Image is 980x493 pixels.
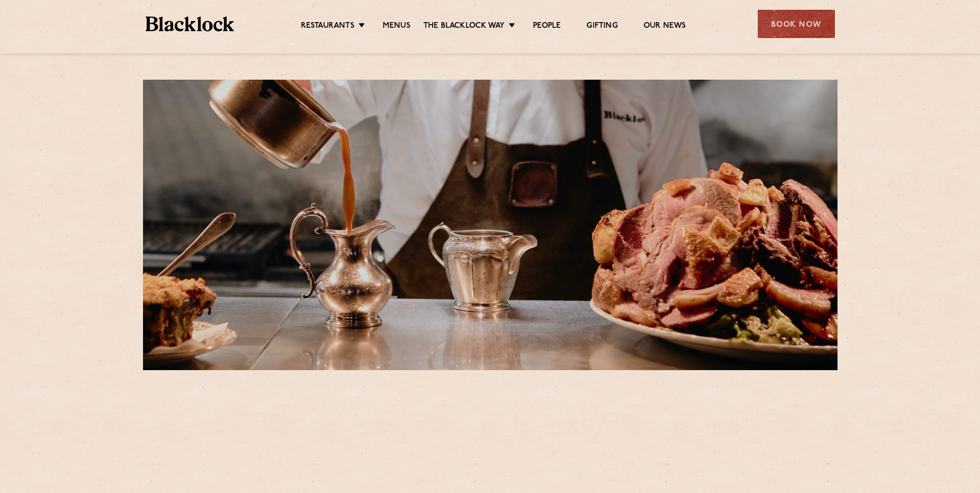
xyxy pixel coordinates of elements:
a: Restaurants [301,21,354,32]
a: Gifting [586,21,617,32]
img: BL_Textured_Logo-footer-cropped.svg [146,16,235,31]
div: Book Now [758,10,835,38]
a: The Blacklock Way [423,21,505,32]
a: Menus [383,21,411,32]
a: Our News [644,21,686,32]
a: People [533,21,561,32]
